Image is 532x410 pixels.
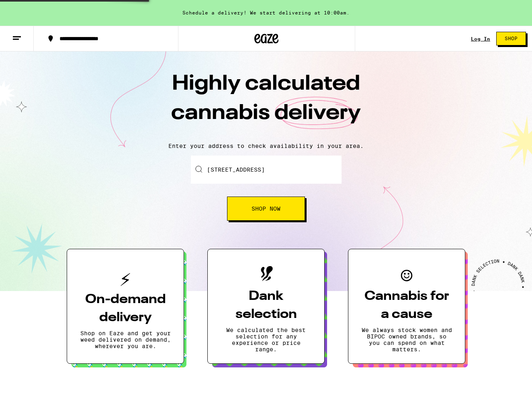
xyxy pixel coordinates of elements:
h3: On-demand delivery [80,291,171,327]
button: Dank selectionWe calculated the best selection for any experience or price range. [207,249,325,364]
h1: Highly calculated cannabis delivery [125,70,407,136]
p: Enter your address to check availability in your area. [8,143,524,149]
button: Shop Now [227,197,305,221]
span: Shop [505,36,518,41]
input: Enter your delivery address [191,156,342,184]
p: We always stock women and BIPOC owned brands, so you can spend on what matters. [361,327,452,353]
span: Shop Now [252,206,280,211]
button: Cannabis for a causeWe always stock women and BIPOC owned brands, so you can spend on what matters. [348,249,465,364]
button: On-demand deliveryShop on Eaze and get your weed delivered on demand, wherever you are. [67,249,184,364]
span: Hi. Need any help? [5,6,58,12]
p: Shop on Eaze and get your weed delivered on demand, wherever you are. [80,330,171,349]
h3: Dank selection [221,287,311,324]
a: Log In [471,36,490,41]
a: Shop [490,32,532,45]
p: We calculated the best selection for any experience or price range. [221,327,311,353]
h3: Cannabis for a cause [361,287,452,324]
button: Shop [496,32,526,45]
